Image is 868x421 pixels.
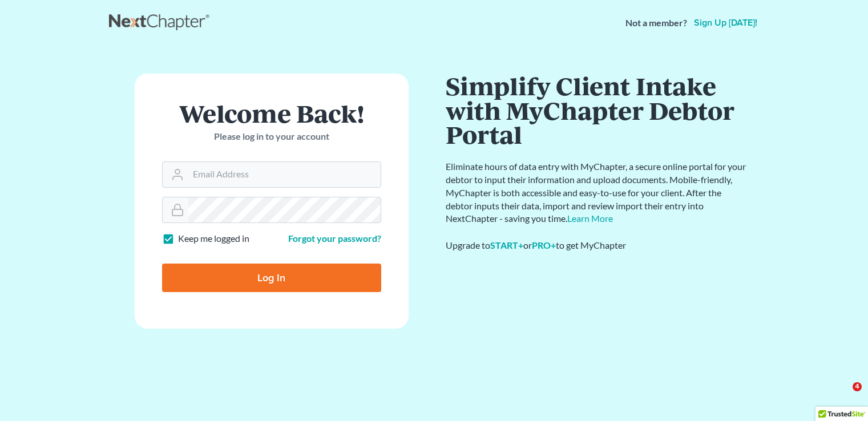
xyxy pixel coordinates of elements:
[188,162,381,187] input: Email Address
[532,240,556,250] a: PRO+
[829,382,857,410] iframe: Intercom live chat
[162,130,381,143] p: Please log in to your account
[567,213,613,224] a: Learn More
[625,17,687,30] strong: Not a member?
[446,74,748,147] h1: Simplify Client Intake with MyChapter Debtor Portal
[490,240,523,250] a: START+
[288,233,381,244] a: Forgot your password?
[162,264,381,292] input: Log In
[162,101,381,126] h1: Welcome Back!
[446,160,748,225] p: Eliminate hours of data entry with MyChapter, a secure online portal for your debtor to input the...
[446,239,748,252] div: Upgrade to or to get MyChapter
[692,18,760,27] a: Sign up [DATE]!
[178,232,249,245] label: Keep me logged in
[853,382,862,391] span: 4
